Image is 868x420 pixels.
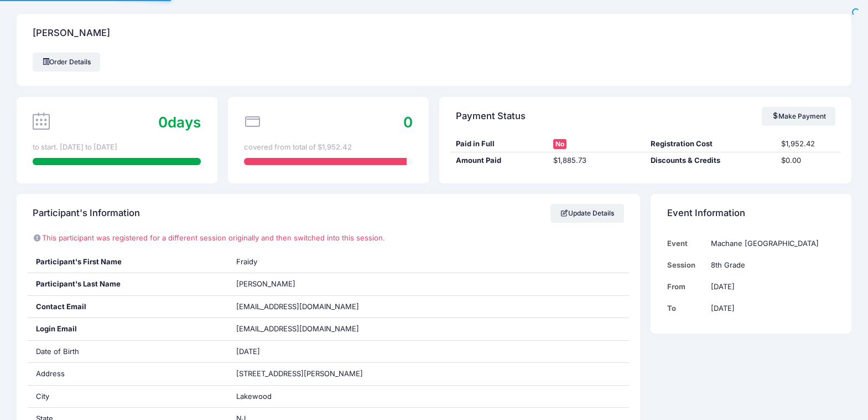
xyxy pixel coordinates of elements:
[450,139,548,150] div: Paid in Full
[776,155,841,166] div: $0.00
[236,302,359,311] span: [EMAIL_ADDRESS][DOMAIN_NAME]
[28,363,228,385] div: Address
[33,142,201,153] div: to start. [DATE] to [DATE]
[33,198,140,229] h4: Participant's Information
[403,114,413,131] span: 0
[646,139,776,150] div: Registration Cost
[236,347,260,356] span: [DATE]
[646,155,776,166] div: Discounts & Credits
[236,392,272,401] span: Lakewood
[667,298,706,319] td: To
[236,324,375,335] span: [EMAIL_ADDRESS][DOMAIN_NAME]
[667,198,745,229] h4: Event Information
[236,257,257,266] span: Fraidy
[33,233,623,244] p: This participant was registered for a different session originally and then switched into this se...
[158,111,201,133] div: days
[705,276,835,298] td: [DATE]
[244,142,412,153] div: covered from total of $1,952.42
[450,155,548,166] div: Amount Paid
[705,233,835,254] td: Machane [GEOGRAPHIC_DATA]
[553,139,566,149] span: No
[33,18,110,49] h4: [PERSON_NAME]
[33,53,100,71] a: Order Details
[28,318,228,340] div: Login Email
[667,233,706,254] td: Event
[705,254,835,276] td: 8th Grade
[28,341,228,363] div: Date of Birth
[28,386,228,408] div: City
[762,107,835,126] a: Make Payment
[236,369,363,378] span: [STREET_ADDRESS][PERSON_NAME]
[456,100,526,132] h4: Payment Status
[28,273,228,295] div: Participant's Last Name
[158,114,168,131] span: 0
[28,251,228,273] div: Participant's First Name
[28,296,228,318] div: Contact Email
[776,139,841,150] div: $1,952.42
[667,254,706,276] td: Session
[550,204,624,223] a: Update Details
[667,276,706,298] td: From
[548,155,645,166] div: $1,885.73
[236,279,295,288] span: [PERSON_NAME]
[705,298,835,319] td: [DATE]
